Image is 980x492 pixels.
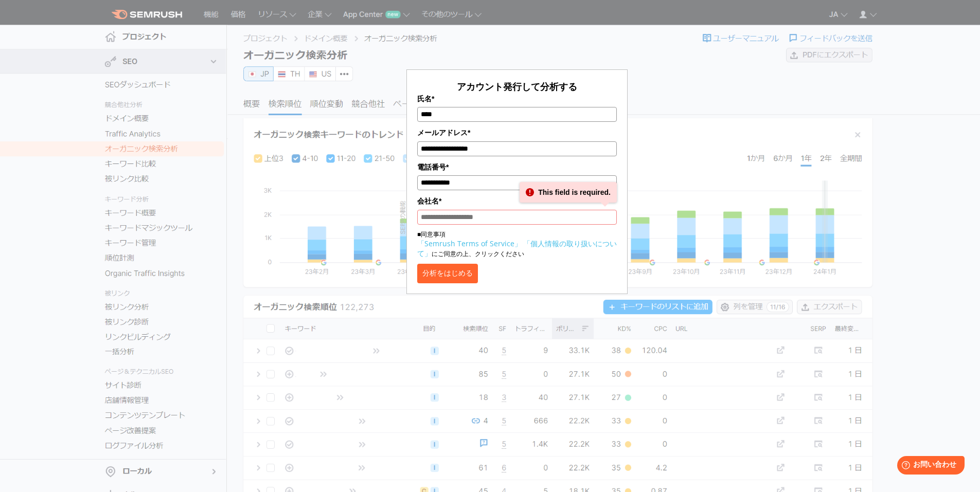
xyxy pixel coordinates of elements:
[457,80,577,93] span: アカウント発行して分析する
[520,182,617,203] div: This field is required.
[417,239,522,248] a: 「Semrush Terms of Service」
[417,230,617,259] p: ■同意事項 にご同意の上、クリックください
[417,264,478,283] button: 分析をはじめる
[888,452,969,481] iframe: Help widget launcher
[417,239,617,258] a: 「個人情報の取り扱いについて」
[417,161,617,173] label: 電話番号*
[417,127,617,138] label: メールアドレス*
